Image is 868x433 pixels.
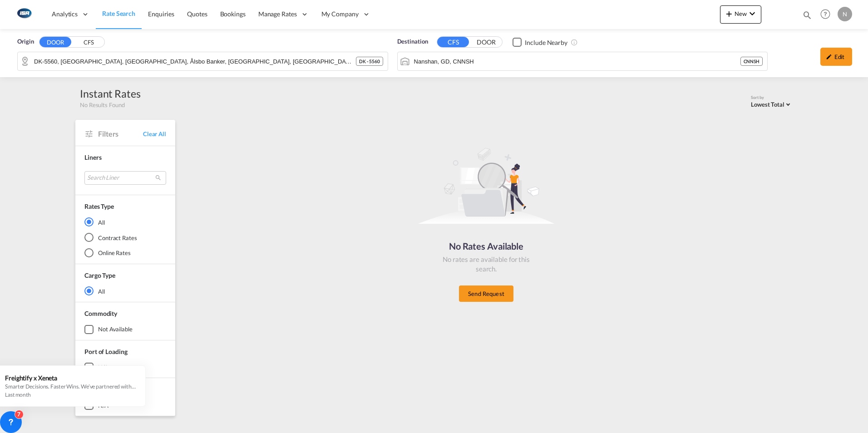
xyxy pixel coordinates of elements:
md-checkbox: Checkbox No Ink [513,37,567,47]
div: Rates Type [84,202,114,211]
input: Search by Port [414,54,740,68]
span: Enquiries [148,10,174,18]
span: New [724,10,758,17]
span: Liners [84,153,101,161]
span: Commodity [84,310,117,317]
div: N [838,7,852,21]
button: CFS [437,37,469,47]
md-icon: Unchecked: Ignores neighbouring ports when fetching rates.Checked : Includes neighbouring ports w... [571,39,578,46]
span: No Results Found [80,101,124,109]
span: DK - 5560 [359,58,380,64]
button: icon-plus 400-fgNewicon-chevron-down [720,5,761,24]
div: Include Nearby [525,38,567,47]
div: Sort by [751,95,793,101]
button: DOOR [39,37,71,47]
div: Instant Rates [80,86,141,101]
md-radio-button: All [84,286,166,295]
span: Manage Rates [258,10,297,19]
span: Port of Loading [84,348,128,355]
img: 1aa151c0c08011ec8d6f413816f9a227.png [14,4,34,25]
button: DOOR [470,37,502,48]
span: Filters [98,129,143,139]
md-select: Select: Lowest Total [751,98,793,109]
div: icon-magnify [802,10,812,24]
div: CNNSH [740,57,763,66]
md-radio-button: Contract Rates [84,233,166,242]
md-icon: icon-magnify [802,10,812,20]
span: Analytics [52,10,78,19]
span: Bookings [220,10,246,18]
input: Search by Door [34,54,356,68]
span: Origin [17,37,34,46]
span: Rate Search [102,10,135,17]
span: Destination [397,37,428,46]
span: Help [818,6,833,22]
div: icon-pencilEdit [820,48,852,66]
md-icon: icon-pencil [826,54,832,60]
div: Cargo Type [84,271,115,280]
span: Clear All [143,130,166,138]
md-checkbox: N/A [84,401,166,410]
div: No rates are available for this search. [441,255,532,274]
button: CFS [73,37,104,48]
span: My Company [321,10,359,19]
span: Quotes [187,10,207,18]
md-radio-button: Online Rates [84,248,166,257]
div: No Rates Available [441,240,532,252]
img: norateimg.svg [418,147,554,224]
md-icon: icon-chevron-down [747,8,758,19]
md-icon: icon-plus 400-fg [724,8,735,19]
div: not available [98,325,133,333]
button: Send Request [459,285,513,302]
span: Lowest Total [751,101,784,108]
md-radio-button: All [84,217,166,226]
md-input-container: DK-5560, Aarup, Ålsbo, Ålsbo Banker, Billesboelle, Billeskov, Brændholt, Bremmerud, Dybmose, Elle... [18,52,388,70]
div: Help [818,6,838,23]
md-input-container: Nanshan, GD, CNNSH [398,52,768,70]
